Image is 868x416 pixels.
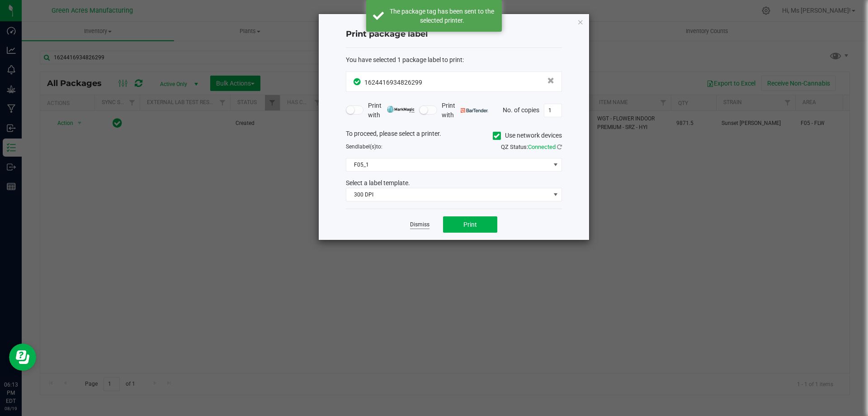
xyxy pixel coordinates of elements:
div: : [346,55,562,65]
h4: Print package label [346,29,562,40]
button: Print [443,216,497,233]
span: QZ Status: [501,143,562,150]
iframe: Resource center [9,344,36,371]
span: You have selected 1 package label to print [346,56,462,63]
span: In Sync [354,77,362,86]
span: F05_1 [346,158,550,171]
img: mark_magic_cybra.png [387,106,415,113]
label: Use network devices [493,131,562,140]
span: Print with [442,101,488,120]
span: label(s) [358,143,376,150]
span: No. of copies [503,106,539,113]
span: Print [463,221,477,228]
span: Send to: [346,143,382,150]
div: The package tag has been sent to the selected printer. [389,7,495,25]
span: 1624416934826299 [364,79,422,86]
span: Print with [368,101,415,120]
span: 300 DPI [346,188,550,201]
span: Connected [528,143,556,150]
a: Dismiss [410,221,429,229]
div: To proceed, please select a printer. [339,129,569,143]
div: Select a label template. [339,178,569,188]
img: bartender.png [461,108,488,113]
